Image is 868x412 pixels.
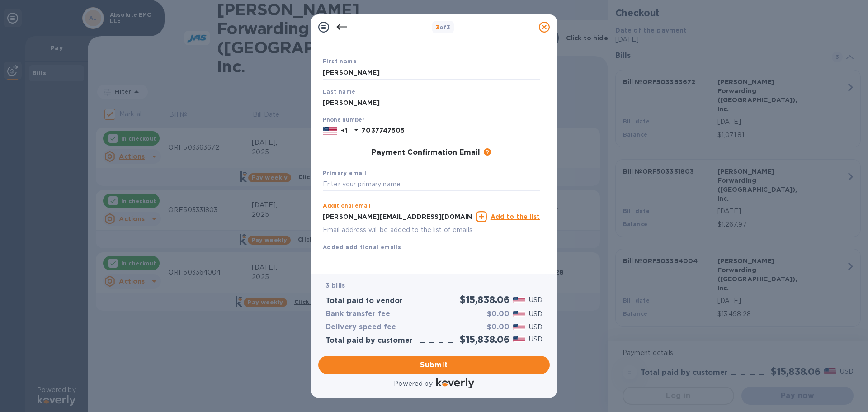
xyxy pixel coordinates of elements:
[323,96,540,109] input: Enter your last name
[436,24,451,31] b: of 3
[394,379,432,388] p: Powered by
[323,178,540,191] input: Enter your primary name
[323,118,364,123] label: Phone number
[323,225,472,235] p: Email address will be added to the list of emails
[487,310,509,318] h3: $0.00
[325,310,390,318] h3: Bank transfer fee
[325,336,413,345] h3: Total paid by customer
[323,244,401,251] b: Added additional emails
[529,309,542,319] p: USD
[372,148,480,157] h3: Payment Confirmation Email
[323,170,366,176] b: Primary email
[341,126,347,135] p: +1
[323,126,337,136] img: US
[487,323,509,331] h3: $0.00
[323,88,356,95] b: Last name
[325,360,542,370] span: Submit
[529,322,542,332] p: USD
[362,124,540,137] input: Enter your phone number
[436,24,439,31] span: 3
[513,336,525,342] img: USD
[325,297,403,305] h3: Total paid to vendor
[325,282,345,289] b: 3 bills
[460,334,509,345] h2: $15,838.06
[513,297,525,303] img: USD
[323,58,357,65] b: First name
[491,213,540,220] u: Add to the list
[318,356,550,374] button: Submit
[460,294,509,305] h2: $15,838.06
[323,66,540,80] input: Enter your first name
[323,204,371,209] label: Additional email
[323,210,472,223] input: Enter additional email
[325,323,396,331] h3: Delivery speed fee
[513,311,525,317] img: USD
[529,295,542,305] p: USD
[436,378,474,388] img: Logo
[529,335,542,344] p: USD
[513,324,525,330] img: USD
